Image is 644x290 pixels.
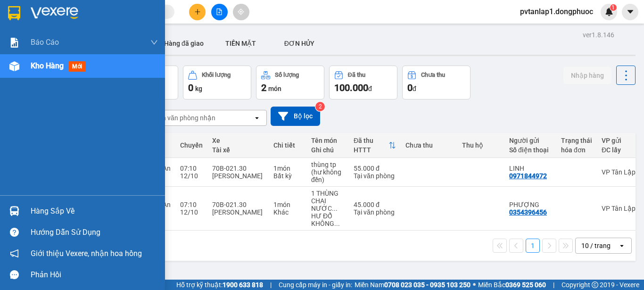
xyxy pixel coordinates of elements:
span: 2 [261,82,266,93]
div: Tại văn phòng [354,172,396,180]
div: 12/10 [180,208,203,216]
div: 0354396456 [509,208,547,216]
div: Tên món [311,137,344,144]
span: TIỀN MẶT [225,40,256,47]
span: Miền Nam [355,280,471,290]
span: copyright [592,282,598,288]
div: Thu hộ [462,141,500,149]
span: Miền Bắc [478,280,546,290]
div: hóa đơn [561,146,592,154]
div: Chuyến [180,141,203,149]
div: Số điện thoại [509,146,552,154]
div: Đã thu [354,137,388,144]
div: 0971844972 [509,172,547,180]
div: Đã thu [348,72,365,78]
div: Khác [273,208,302,216]
div: 10 / trang [581,241,611,250]
span: pvtanlap1.dongphuoc [512,6,601,17]
div: Người gửi [509,137,552,144]
span: Giới thiệu Vexere, nhận hoa hồng [31,248,142,259]
div: HTTT [354,146,388,154]
span: 0 [407,82,413,93]
button: Hàng đã giao [157,32,211,55]
img: icon-new-feature [605,8,613,16]
svg: open [253,114,261,122]
strong: 0369 525 060 [505,281,546,289]
strong: 0708 023 035 - 0935 103 250 [384,281,471,289]
span: Cung cấp máy in - giấy in: [279,280,352,290]
sup: 1 [610,4,617,11]
div: 07:10 [180,165,203,172]
img: warehouse-icon [9,206,19,216]
span: caret-down [626,8,635,16]
div: Tài xế [212,146,264,154]
button: Nhập hàng [563,67,611,84]
button: aim [233,4,249,20]
span: đ [368,85,372,92]
strong: 1900 633 818 [223,281,263,289]
div: 12/10 [180,172,203,180]
span: | [553,280,554,290]
div: 70B-021.30 [212,201,264,208]
span: message [10,270,19,279]
span: ... [332,205,338,212]
span: 0 [188,82,193,93]
img: warehouse-icon [9,61,19,71]
div: Chưa thu [405,141,453,149]
button: plus [189,4,206,20]
span: kg [195,85,202,92]
button: caret-down [622,4,638,20]
div: 1 món [273,165,302,172]
div: Ghi chú [311,146,344,154]
span: 100.000 [334,82,368,93]
div: Hàng sắp về [31,204,158,218]
th: Toggle SortBy [349,133,401,158]
img: solution-icon [9,38,19,48]
div: Số lượng [275,72,299,78]
div: [PERSON_NAME] [212,172,264,180]
div: Tại văn phòng [354,208,396,216]
button: Chưa thu0đ [402,66,471,99]
span: aim [238,8,244,15]
span: Báo cáo [31,36,59,48]
div: Chọn văn phòng nhận [150,113,215,123]
span: plus [194,8,201,15]
div: Hướng dẫn sử dụng [31,225,158,240]
img: logo-vxr [8,6,20,20]
button: 1 [526,239,540,253]
div: Khối lượng [202,72,231,78]
span: 1 [611,4,615,11]
span: down [150,39,158,46]
div: HƯ ĐỔ KHÔNG ĐỀN [311,212,344,227]
span: notification [10,249,19,258]
button: Đã thu100.000đ [329,66,397,99]
div: LINH [509,165,552,172]
span: ... [334,220,340,227]
div: Phản hồi [31,268,158,282]
span: | [270,280,272,290]
span: mới [68,61,86,72]
div: Chi tiết [273,141,302,149]
div: Bất kỳ [273,172,302,180]
div: thùng tp (hư không đền) [311,161,344,183]
button: Khối lượng0kg [183,66,251,99]
sup: 2 [315,102,325,111]
button: Số lượng2món [256,66,324,99]
div: 1 THÙNG CHAI NƯỚC NHO (KHÔNG ĐỂ NẰM ) [311,190,344,212]
div: Xe [212,137,264,144]
span: ĐƠN HỦY [284,40,314,47]
div: [PERSON_NAME] [212,208,264,216]
div: Trạng thái [561,137,592,144]
span: question-circle [10,228,19,237]
span: file-add [216,8,223,15]
div: ver 1.8.146 [583,30,614,40]
div: 55.000 đ [354,165,396,172]
span: đ [413,85,416,92]
span: ⚪️ [473,283,476,287]
div: 07:10 [180,201,203,208]
span: món [268,85,281,92]
span: Hỗ trợ kỹ thuật: [176,280,263,290]
div: 1 món [273,201,302,208]
svg: open [618,242,626,249]
div: 70B-021.30 [212,165,264,172]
